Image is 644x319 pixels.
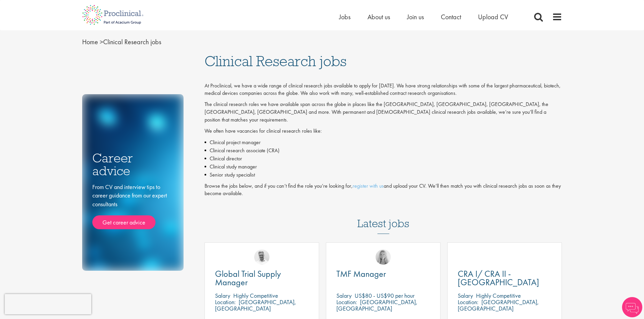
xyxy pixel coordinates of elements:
[353,182,384,189] a: register with us
[215,270,309,287] a: Global Trial Supply Manager
[205,182,562,198] p: Browse the jobs below, and if you can’t find the role you’re looking for, and upload your CV. We’...
[205,127,562,135] p: We often have vacancies for clinical research roles like:
[336,270,430,278] a: TMF Manager
[476,292,521,299] p: Highly Competitive
[407,12,424,21] a: Join us
[336,298,418,312] p: [GEOGRAPHIC_DATA], [GEOGRAPHIC_DATA]
[336,298,357,306] span: Location:
[215,298,296,312] p: [GEOGRAPHIC_DATA], [GEOGRAPHIC_DATA]
[458,270,551,287] a: CRA I/ CRA II - [GEOGRAPHIC_DATA]
[458,268,539,288] span: CRA I/ CRA II - [GEOGRAPHIC_DATA]
[254,249,269,265] img: Joshua Bye
[92,152,173,178] h3: Career advice
[205,82,562,98] p: At Proclinical, we have a wide range of clinical research jobs available to apply for [DATE]. We ...
[336,268,386,280] span: TMF Manager
[82,37,98,46] a: breadcrumb link to Home
[357,201,409,234] h3: Latest jobs
[367,12,390,21] a: About us
[205,52,347,70] span: Clinical Research jobs
[458,298,478,306] span: Location:
[441,12,461,21] a: Contact
[355,292,414,299] p: US$80 - US$90 per hour
[215,298,236,306] span: Location:
[205,138,562,147] li: Clinical project manager
[336,292,352,299] span: Salary
[205,171,562,179] li: Senior study specialist
[233,292,278,299] p: Highly Competitive
[339,12,351,21] a: Jobs
[458,292,473,299] span: Salary
[376,249,391,265] img: Shannon Briggs
[205,155,562,163] li: Clinical director
[458,298,539,312] p: [GEOGRAPHIC_DATA], [GEOGRAPHIC_DATA]
[205,101,562,124] p: The clinical research roles we have available span across the globe in places like the [GEOGRAPHI...
[215,268,281,288] span: Global Trial Supply Manager
[92,183,173,230] div: From CV and interview tips to career guidance from our expert consultants
[478,12,508,21] a: Upload CV
[100,37,103,46] span: >
[205,163,562,171] li: Clinical study manager
[205,147,562,155] li: Clinical research associate (CRA)
[5,294,91,314] iframe: reCAPTCHA
[92,215,156,230] a: Get career advice
[82,37,161,46] span: Clinical Research jobs
[622,297,642,317] img: Chatbot
[215,292,230,299] span: Salary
